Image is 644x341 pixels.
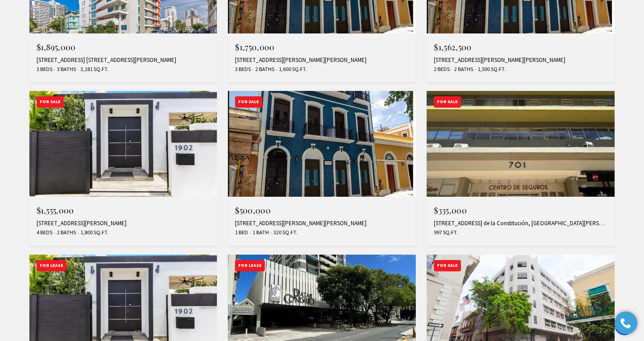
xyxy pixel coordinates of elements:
[235,205,271,216] span: $500,000
[37,42,76,52] span: $1,895,000
[29,91,217,246] a: For Sale For Sale $1,555,000 [STREET_ADDRESS][PERSON_NAME] 4 Beds 2 Baths 1,800 Sq.Ft.
[37,229,52,237] span: 4 Beds
[228,91,416,197] img: For Sale
[434,66,450,73] span: 2 Beds
[434,96,461,108] div: For Sale
[55,66,76,73] span: 3 Baths
[235,66,251,73] span: 3 Beds
[228,91,416,246] a: For Sale For Sale $500,000 [STREET_ADDRESS][PERSON_NAME][PERSON_NAME] 1 Bed 1 Bath 320 Sq.Ft.
[452,66,473,73] span: 2 Baths
[434,57,607,64] div: [STREET_ADDRESS][PERSON_NAME][PERSON_NAME]
[78,66,108,73] span: 3,181 Sq.Ft.
[277,66,307,73] span: 1,600 Sq.Ft.
[253,66,274,73] span: 2 Baths
[37,220,210,227] div: [STREET_ADDRESS][PERSON_NAME]
[37,260,66,271] div: For Lease
[235,229,248,237] span: 1 Bed
[235,42,274,52] span: $1,750,000
[235,57,409,64] div: [STREET_ADDRESS][PERSON_NAME][PERSON_NAME]
[434,220,607,227] div: [STREET_ADDRESS] de la Constitución, [GEOGRAPHIC_DATA][PERSON_NAME], PR 00907
[475,66,506,73] span: 1,500 Sq.Ft.
[434,229,458,237] span: 997 Sq.Ft.
[37,57,210,64] div: [STREET_ADDRESS] [STREET_ADDRESS][PERSON_NAME]
[37,66,52,73] span: 3 Beds
[434,42,471,52] span: $1,562,500
[29,91,217,197] img: For Sale
[235,96,262,108] div: For Sale
[271,229,297,237] span: 320 Sq.Ft.
[37,96,64,108] div: For Sale
[434,205,467,216] span: $335,000
[250,229,269,237] span: 1 Bath
[55,229,76,237] span: 2 Baths
[235,220,409,227] div: [STREET_ADDRESS][PERSON_NAME][PERSON_NAME]
[427,91,615,197] img: For Sale
[434,260,461,271] div: For Sale
[78,229,108,237] span: 1,800 Sq.Ft.
[427,91,615,246] a: For Sale For Sale $335,000 [STREET_ADDRESS] de la Constitución, [GEOGRAPHIC_DATA][PERSON_NAME], P...
[235,260,265,271] div: For Lease
[37,205,74,216] span: $1,555,000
